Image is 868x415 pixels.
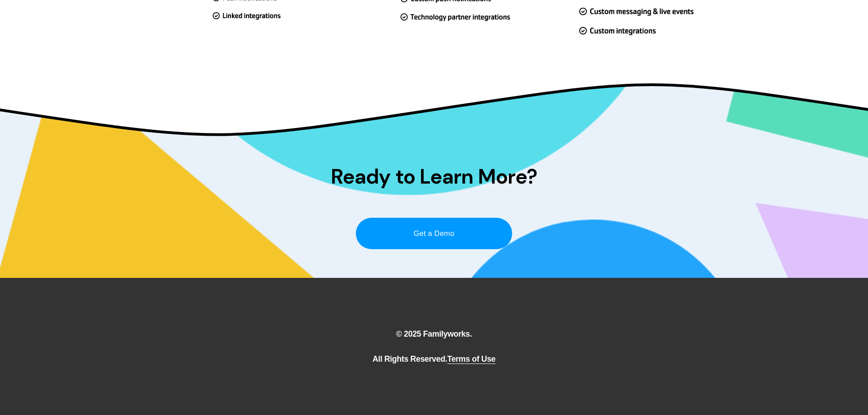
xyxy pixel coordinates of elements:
[396,329,472,338] span: © 2025 Familyworks.
[373,354,447,364] span: All Rights Reserved.
[356,218,512,249] a: Get a Demo
[447,354,496,364] a: Terms of Use
[447,354,496,364] span: Terms of Use
[302,164,565,189] h2: Ready to Learn More?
